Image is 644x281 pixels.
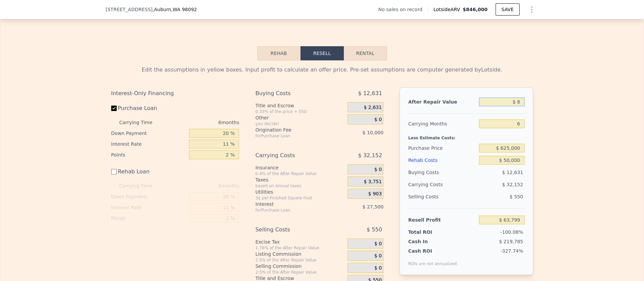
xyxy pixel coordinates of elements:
[255,183,345,189] div: based on annual taxes
[111,149,187,160] div: Points
[111,169,117,174] input: Rehab Loan
[374,253,382,259] span: $ 0
[500,229,523,235] span: -100.08%
[408,254,457,266] div: ROIs are not annualized
[408,238,450,245] div: Cash In
[255,127,331,133] div: Origination Fee
[166,117,239,128] div: 6 months
[364,105,382,111] span: $ 2,631
[509,194,523,199] span: $ 550
[362,130,383,135] span: $ 10,000
[111,166,187,178] label: Rehab Loan
[255,133,331,139] div: for Purchase Loan
[502,170,523,175] span: $ 12,631
[111,139,187,149] div: Interest Rate
[255,87,331,100] div: Buying Costs
[119,117,163,128] div: Carrying Time
[255,102,345,109] div: Title and Escrow
[433,6,462,13] span: Lotside ARV
[255,189,345,195] div: Utilities
[499,239,523,244] span: $ 219,785
[111,128,187,139] div: Down Payment
[408,229,450,235] div: Total ROI
[166,180,239,191] div: 6 months
[255,270,345,275] div: 2.5% of the After Repair Value
[408,154,476,166] div: Rehab Costs
[255,257,345,263] div: 2.5% of the After Repair Value
[374,117,382,123] span: $ 0
[255,109,345,114] div: 0.33% of the price + 550
[463,7,488,12] span: $846,000
[255,201,331,207] div: Interest
[255,114,345,121] div: Other
[255,121,345,127] div: you decide!
[255,263,345,270] div: Selling Commission
[344,46,387,60] button: Rental
[496,3,519,16] button: SAVE
[255,195,345,201] div: 3¢ per Finished Square Foot
[111,213,187,224] div: Points
[502,182,523,187] span: $ 32,152
[378,6,428,13] div: No sales on record
[111,191,187,202] div: Down Payment
[408,96,476,108] div: After Repair Value
[364,179,382,185] span: $ 3,751
[255,164,345,171] div: Insurance
[255,224,331,236] div: Selling Costs
[111,106,117,111] input: Purchase Loan
[119,180,163,191] div: Carrying Time
[106,6,153,13] span: [STREET_ADDRESS]
[374,241,382,247] span: $ 0
[500,248,523,254] span: -327.74%
[255,171,345,176] div: 0.4% of the After Repair Value
[408,142,476,154] div: Purchase Price
[255,149,331,162] div: Carrying Costs
[358,149,382,162] span: $ 32,152
[408,214,476,226] div: Resell Profit
[111,202,187,213] div: Interest Rate
[408,248,457,254] div: Cash ROI
[301,46,344,60] button: Resell
[408,130,524,142] div: Less Estimate Costs:
[152,6,197,13] span: , Auburn
[362,204,383,209] span: $ 27,500
[374,167,382,173] span: $ 0
[255,207,331,213] div: for Purchase Loan
[408,191,476,203] div: Selling Costs
[374,265,382,271] span: $ 0
[408,118,476,130] div: Carrying Months
[171,7,197,12] span: , WA 98092
[257,46,301,60] button: Rehab
[368,191,382,197] span: $ 903
[525,3,539,16] button: Show Options
[358,87,382,100] span: $ 12,631
[111,66,533,74] div: Edit the assumptions in yellow boxes. Input profit to calculate an offer price. Pre-set assumptio...
[408,178,450,191] div: Carrying Costs
[367,224,382,236] span: $ 550
[111,102,187,114] label: Purchase Loan
[255,176,345,183] div: Taxes
[408,166,476,178] div: Buying Costs
[111,87,239,100] div: Interest-Only Financing
[255,251,345,257] div: Listing Commission
[255,245,345,251] div: 1.78% of the After Repair Value
[255,238,345,245] div: Excise Tax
